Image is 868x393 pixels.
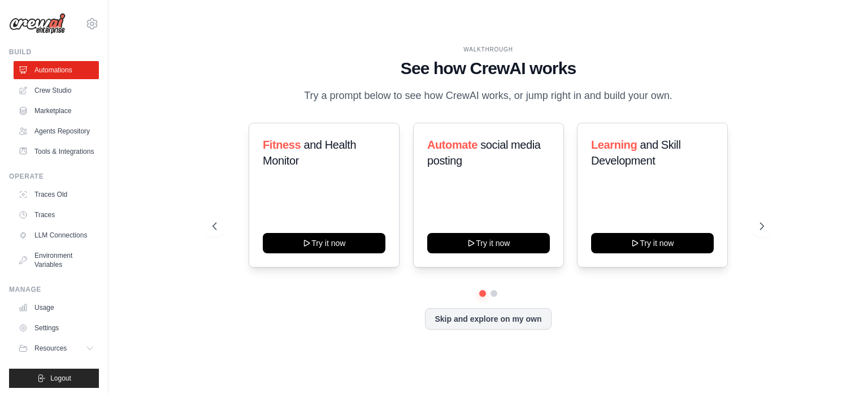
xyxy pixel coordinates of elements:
span: social media posting [427,139,541,167]
span: Automate [427,139,478,151]
a: Agents Repository [14,122,99,140]
a: Traces Old [14,185,99,204]
div: Build [9,47,99,57]
button: Logout [9,369,99,388]
a: LLM Connections [14,226,99,244]
a: Settings [14,319,99,337]
div: Manage [9,285,99,294]
div: Operate [9,172,99,181]
a: Marketplace [14,102,99,120]
span: and Skill Development [591,139,680,167]
span: Fitness [263,139,301,151]
button: Skip and explore on my own [425,308,551,330]
span: and Health Monitor [263,139,356,167]
p: Try a prompt below to see how CrewAI works, or jump right in and build your own. [298,88,678,104]
a: Traces [14,206,99,224]
a: Usage [14,299,99,317]
button: Resources [14,339,99,357]
button: Try it now [427,233,550,253]
h1: See how CrewAI works [212,58,764,79]
div: WALKTHROUGH [212,45,764,54]
a: Environment Variables [14,247,99,274]
span: Logout [50,374,71,383]
a: Crew Studio [14,81,99,100]
button: Try it now [263,233,385,253]
button: Try it now [591,233,714,253]
span: Resources [34,344,67,353]
a: Automations [14,61,99,79]
a: Tools & Integrations [14,142,99,161]
span: Learning [591,139,637,151]
img: Logo [9,13,66,34]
